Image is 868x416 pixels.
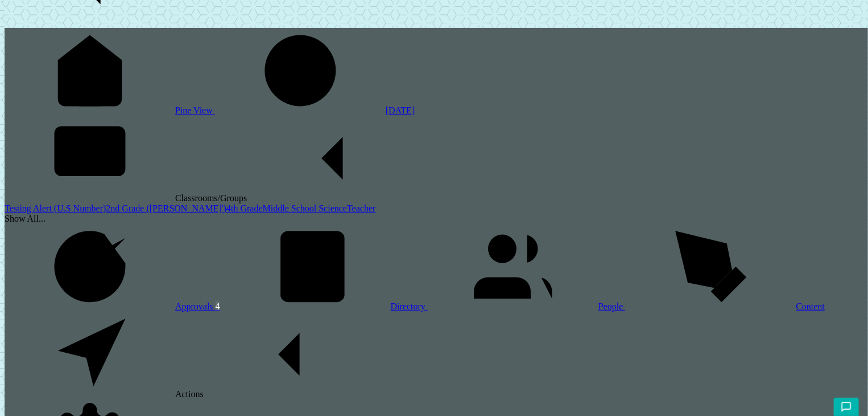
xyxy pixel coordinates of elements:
span: Content [796,301,825,311]
a: Teacher [347,203,375,213]
span: 4 [216,301,220,311]
span: Directory [391,301,428,311]
a: Testing Alert (U.S Number) [5,203,106,213]
a: Approvals 4 [5,301,220,311]
a: Pine View [5,105,215,115]
a: Content [626,301,825,311]
a: Middle School Science [263,203,347,213]
a: Directory [220,301,428,311]
a: 4th Grade [226,203,263,213]
span: Pine View [175,105,215,115]
span: People [598,301,626,311]
a: [DATE] [215,105,415,115]
div: Show All... [5,214,868,224]
a: People [428,301,626,311]
span: Classrooms/Groups [175,193,418,203]
span: Actions [175,389,374,399]
a: 2nd Grade ([PERSON_NAME]') [106,203,226,213]
span: Approvals [175,301,220,311]
span: [DATE] [386,105,415,115]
